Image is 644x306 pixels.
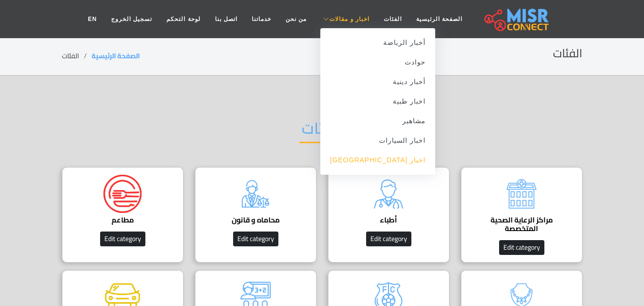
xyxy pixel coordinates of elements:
button: Edit category [366,232,411,246]
a: أخبار الرياضة [320,33,435,53]
a: أطباء Edit category [322,167,455,263]
img: ikcDgTJSoSS2jJF2BPtA.png [103,175,142,213]
a: الفئات [377,10,409,28]
a: EN [81,10,104,28]
a: اخبار السيارات [320,131,435,150]
a: الصفحة الرئيسية [409,10,470,28]
h4: محاماه و قانون [210,216,302,224]
li: الفئات [62,51,92,61]
img: ocughcmPjrl8PQORMwSi.png [502,175,541,213]
h4: أطباء [343,216,435,224]
a: اخبار طبية [320,92,435,111]
a: الصفحة الرئيسية [92,50,140,62]
a: من نحن [278,10,314,28]
img: xxDvte2rACURW4jjEBBw.png [369,175,408,213]
h4: مراكز الرعاية الصحية المتخصصة [476,216,568,233]
a: محاماه و قانون Edit category [189,167,322,263]
img: raD5cjLJU6v6RhuxWSJh.png [236,175,275,213]
a: مطاعم Edit category [56,167,189,263]
a: مشاهير [320,111,435,131]
button: Edit category [499,240,544,255]
h2: الفئات [553,47,583,61]
span: اخبار و مقالات [329,15,369,23]
a: اتصل بنا [208,10,245,28]
a: أخبار دينية [320,72,435,92]
a: تسجيل الخروج [104,10,159,28]
img: main.misr_connect [484,7,548,31]
h4: مطاعم [77,216,169,224]
a: لوحة التحكم [159,10,207,28]
button: Edit category [100,232,145,246]
a: مراكز الرعاية الصحية المتخصصة Edit category [455,167,588,263]
a: اخبار [GEOGRAPHIC_DATA] [320,150,435,170]
a: خدماتنا [245,10,278,28]
button: Edit category [233,232,278,246]
a: اخبار و مقالات [314,10,377,28]
a: حوادث [320,53,435,72]
h2: الفئات [299,119,345,143]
